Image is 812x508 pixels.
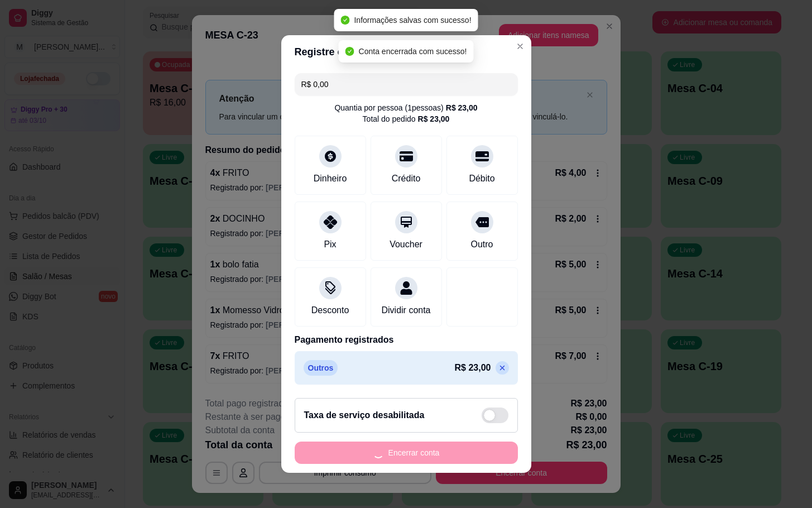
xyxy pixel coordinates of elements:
div: R$ 23,00 [418,113,450,124]
span: Informações salvas com sucesso! [354,16,471,25]
div: Pix [324,238,336,251]
input: Ex.: hambúrguer de cordeiro [301,73,511,95]
div: Desconto [311,304,349,317]
h2: Taxa de serviço desabilitada [304,409,425,422]
span: Conta encerrada com sucesso! [359,47,467,56]
header: Registre o pagamento do pedido [281,35,531,69]
div: Crédito [392,172,421,185]
p: Pagamento registrados [295,333,518,347]
div: Voucher [390,238,422,251]
div: Dinheiro [314,172,347,185]
p: Outros [304,360,338,376]
span: check-circle [345,47,354,56]
div: Dividir conta [381,304,430,317]
p: R$ 23,00 [455,361,491,375]
div: Outro [470,238,493,251]
div: Quantia por pessoa ( 1 pessoas) [334,102,477,113]
button: Close [511,37,529,55]
div: Total do pedido [363,113,450,124]
div: Débito [469,172,494,185]
span: check-circle [340,16,349,25]
div: R$ 23,00 [446,102,478,113]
